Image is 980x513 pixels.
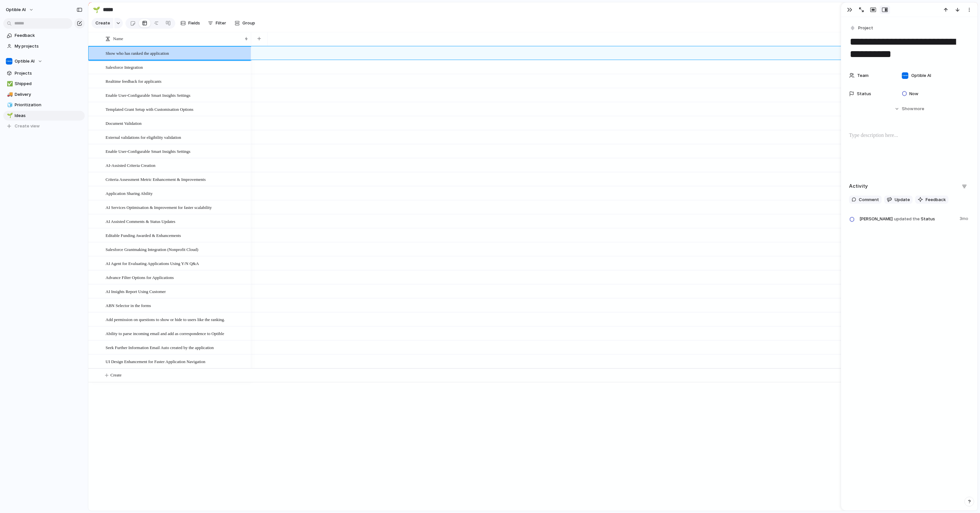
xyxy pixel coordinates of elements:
[106,77,161,85] span: Realtime feedback for applicants
[91,5,102,15] button: 🌱
[849,183,868,190] h2: Activity
[6,91,12,98] button: 🚚
[106,231,181,239] span: Editable Funding Awarded & Enhancements
[106,287,166,295] span: AI Insights Report Using Customer
[110,372,122,378] span: Create
[6,81,12,87] button: ✅
[914,106,924,112] span: more
[859,214,956,223] span: Status
[106,175,206,183] span: Criteria Assessment Metric Enhancement & Improvements
[15,102,82,108] span: Prioritization
[895,197,910,203] span: Update
[6,112,12,119] button: 🌱
[884,196,913,204] button: Update
[106,245,198,253] span: Salesforce Grantmaking Integration (Nonprofit Cloud)
[188,20,200,26] span: Fields
[106,259,199,267] span: AI Agent for Evaluating Applications Using Y/N Q&A
[3,31,85,40] a: Feedback
[859,216,893,222] span: [PERSON_NAME]
[6,7,26,13] span: Optible AI
[106,63,143,71] span: Salesforce Integration
[3,90,85,99] a: 🚚Delivery
[106,49,169,57] span: Show who has ranked the application
[959,214,970,222] span: 3mo
[849,196,882,204] button: Comment
[113,36,123,42] span: Name
[216,20,226,26] span: Filter
[95,20,110,26] span: Create
[915,196,948,204] button: Feedback
[902,106,914,112] span: Show
[106,301,151,309] span: ABN Selector in the forms
[106,147,190,155] span: Enable User-Configurable Smart Insights Settings
[15,43,82,50] span: My projects
[106,161,155,169] span: AI-Assisted Criteria Creation
[3,121,85,131] button: Create view
[106,133,181,141] span: External validations for eligibility validation
[15,70,82,77] span: Projects
[106,358,205,365] span: UI Design Enhancement for Faster Application Navigation
[857,91,871,97] span: Status
[7,112,11,119] div: 🌱
[106,105,194,113] span: Templated Grant Setup with Customisation Options
[106,330,224,337] span: Ability to parse incoming email and add as correspondence to Optible
[7,80,11,88] div: ✅
[849,103,970,115] button: Showmore
[178,18,203,28] button: Fields
[857,72,869,79] span: Team
[3,111,85,121] a: 🌱Ideas
[858,25,873,31] span: Project
[3,41,85,51] a: My projects
[859,197,879,203] span: Comment
[106,315,225,323] span: Add permission on questions to show or hide to users like the ranking.
[911,72,931,79] span: Optible AI
[106,217,175,225] span: AI Assisted Comments & Status Updates
[205,18,229,28] button: Filter
[106,203,212,211] span: AI Services Optimisation & Improvement for faster scalability
[15,123,40,129] span: Create view
[15,91,82,98] span: Delivery
[242,20,255,26] span: Group
[3,56,85,66] button: Optible AI
[106,189,152,197] span: Application Sharing Ability
[7,101,11,109] div: 🧊
[106,91,190,99] span: Enable User-Configurable Smart Insights Settings
[93,5,100,14] div: 🌱
[15,58,35,65] span: Optible AI
[894,216,920,222] span: updated the
[3,5,37,15] button: Optible AI
[848,23,875,33] button: Project
[3,100,85,110] a: 🧊Prioritization
[909,91,918,97] span: Now
[106,119,142,127] span: Document Validation
[7,91,11,98] div: 🚚
[3,79,85,89] a: ✅Shipped
[3,68,85,78] a: Projects
[15,32,82,39] span: Feedback
[15,112,82,119] span: Ideas
[92,18,113,28] button: Create
[106,344,214,351] span: Seek Further Information Email Auto created by the application
[6,102,12,108] button: 🧊
[106,273,174,281] span: Advance Filter Options for Applications
[231,18,258,28] button: Group
[926,197,946,203] span: Feedback
[15,81,82,87] span: Shipped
